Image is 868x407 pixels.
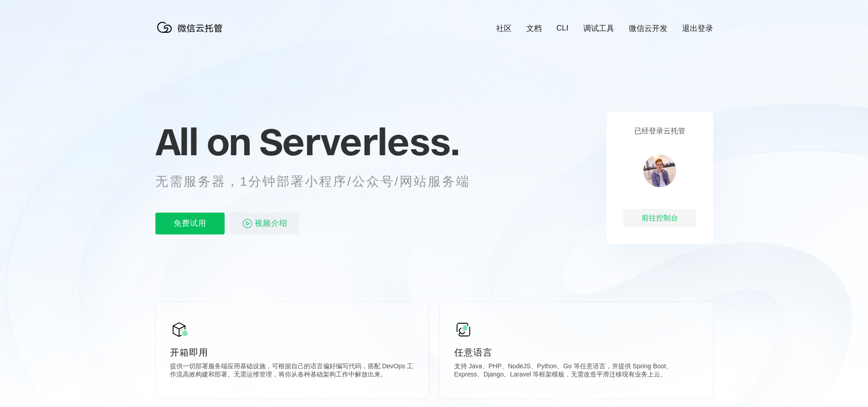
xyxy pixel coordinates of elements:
p: 支持 Java、PHP、NodeJS、Python、Go 等任意语言，并提供 Spring Boot、Express、Django、Laravel 等框架模板，无需改造平滑迁移现有业务上云。 [454,362,699,381]
a: 社区 [496,23,512,34]
a: 微信云开发 [629,23,668,34]
a: 文档 [526,23,542,34]
img: video_play.svg [242,218,253,229]
img: 微信云托管 [155,18,228,36]
a: 微信云托管 [155,30,228,38]
a: CLI [556,24,568,33]
p: 无需服务器，1分钟部署小程序/公众号/网站服务端 [155,173,487,191]
span: All on [155,119,251,164]
span: Serverless. [259,119,459,164]
a: 调试工具 [583,23,614,34]
div: 前往控制台 [623,209,696,227]
p: 开箱即用 [170,346,414,359]
a: 退出登录 [682,23,713,34]
span: 视频介绍 [255,213,288,234]
p: 免费试用 [155,213,225,234]
p: 已经登录云托管 [634,127,685,136]
p: 任意语言 [454,346,699,359]
p: 提供一切部署服务端应用基础设施，可根据自己的语言偏好编写代码，搭配 DevOps 工作流高效构建和部署。无需运维管理，将你从各种基础架构工作中解放出来。 [170,362,414,381]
